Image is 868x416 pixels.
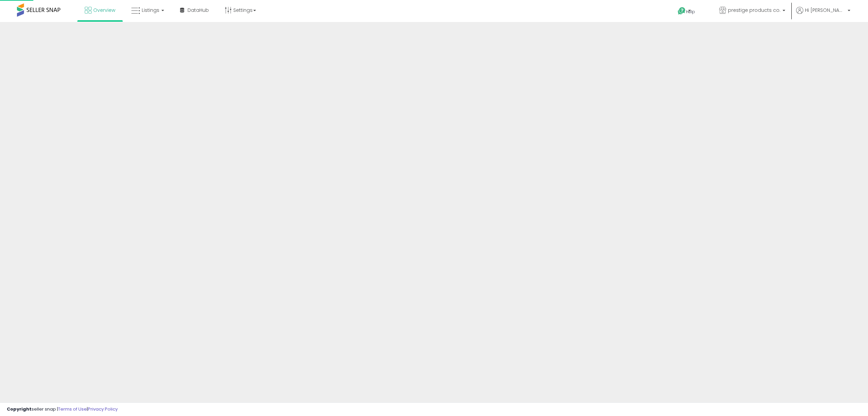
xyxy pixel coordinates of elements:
[728,7,781,14] span: prestige products co.
[93,7,115,14] span: Overview
[672,2,708,22] a: Help
[188,7,209,14] span: DataHub
[142,7,159,14] span: Listings
[796,7,850,22] a: Hi [PERSON_NAME]
[686,9,695,15] span: Help
[677,7,686,15] i: Get Help
[805,7,846,14] span: Hi [PERSON_NAME]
